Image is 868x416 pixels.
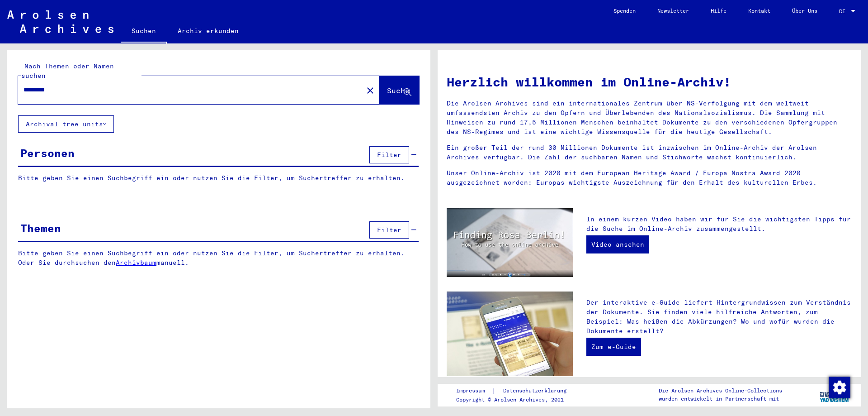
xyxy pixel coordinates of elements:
p: wurden entwickelt in Partnerschaft mit [659,395,782,403]
p: Bitte geben Sie einen Suchbegriff ein oder nutzen Sie die Filter, um Suchertreffer zu erhalten. [18,173,419,183]
a: Zum e-Guide [586,338,641,356]
button: Filter [369,221,409,239]
img: Zustimmung ändern [829,377,850,398]
button: Suche [379,76,419,104]
p: Bitte geben Sie einen Suchbegriff ein oder nutzen Sie die Filter, um Suchertreffer zu erhalten. O... [18,249,419,268]
p: Unser Online-Archiv ist 2020 mit dem European Heritage Award / Europa Nostra Award 2020 ausgezeic... [447,168,852,187]
img: Arolsen_neg.svg [7,10,113,33]
a: Video ansehen [586,235,649,253]
p: Copyright © Arolsen Archives, 2021 [456,396,577,404]
img: video.jpg [447,208,573,277]
p: In einem kurzen Video haben wir für Sie die wichtigsten Tipps für die Suche im Online-Archiv zusa... [586,215,852,234]
mat-label: Nach Themen oder Namen suchen [21,62,114,80]
p: Die Arolsen Archives sind ein internationales Zentrum über NS-Verfolgung mit dem weltweit umfasse... [447,99,852,137]
a: Archiv erkunden [167,20,250,42]
a: Impressum [456,386,492,396]
span: Suche [387,86,410,95]
p: Der interaktive e-Guide liefert Hintergrundwissen zum Verständnis der Dokumente. Sie finden viele... [586,298,852,336]
div: | [456,386,577,396]
span: Filter [377,226,401,234]
a: Archivbaum [116,258,156,267]
p: Ein großer Teil der rund 30 Millionen Dokumente ist inzwischen im Online-Archiv der Arolsen Archi... [447,143,852,162]
button: Filter [369,146,409,163]
img: eguide.jpg [447,292,573,376]
span: DE [839,8,849,14]
span: Filter [377,151,401,159]
a: Datenschutzerklärung [496,386,577,396]
img: yv_logo.png [818,383,852,406]
div: Personen [20,145,75,161]
a: Suchen [121,20,167,43]
div: Themen [20,220,61,236]
mat-icon: close [365,85,376,96]
button: Archival tree units [18,115,114,133]
p: Die Arolsen Archives Online-Collections [659,387,782,395]
button: Clear [361,81,379,99]
h1: Herzlich willkommen im Online-Archiv! [447,72,852,91]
